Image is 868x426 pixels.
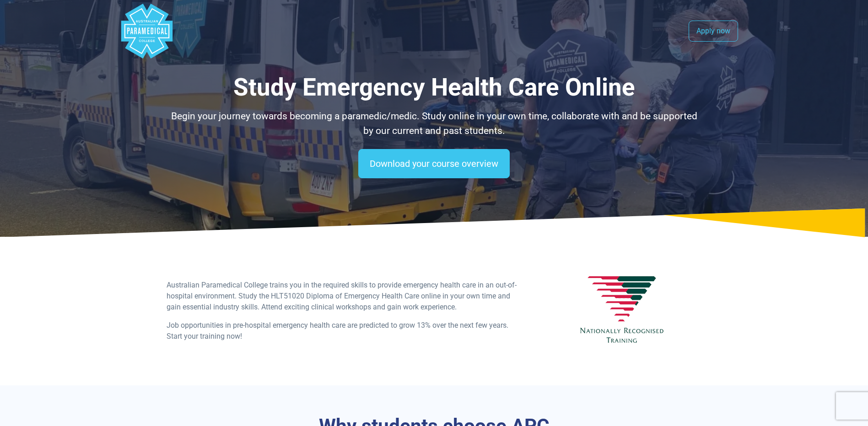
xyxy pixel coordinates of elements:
p: Begin your journey towards becoming a paramedic/medic. Study online in your own time, collaborate... [167,109,702,138]
h1: Study Emergency Health Care Online [167,73,702,102]
p: Job opportunities in pre-hospital emergency health care are predicted to grow 13% over the next f... [167,320,520,342]
div: Australian Paramedical College [119,4,174,59]
p: Australian Paramedical College trains you in the required skills to provide emergency health care... [167,280,520,313]
a: Apply now [689,21,738,42]
a: Download your course overview [358,149,510,178]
